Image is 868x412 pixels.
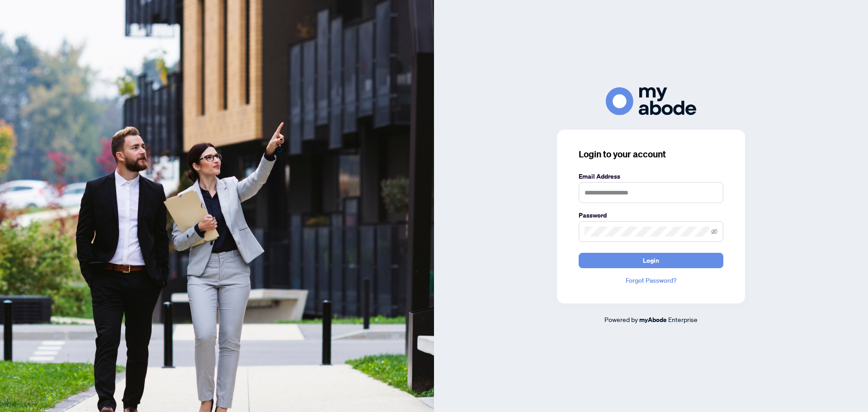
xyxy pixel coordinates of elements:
[579,148,723,161] h3: Login to your account
[579,275,723,285] a: Forgot Password?
[606,87,696,115] img: ma-logo
[668,315,698,323] span: Enterprise
[604,315,638,323] span: Powered by
[643,253,659,268] span: Login
[711,228,717,235] span: eye-invisible
[579,171,723,181] label: Email Address
[639,315,667,325] a: myAbode
[579,253,723,268] button: Login
[579,210,723,220] label: Password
